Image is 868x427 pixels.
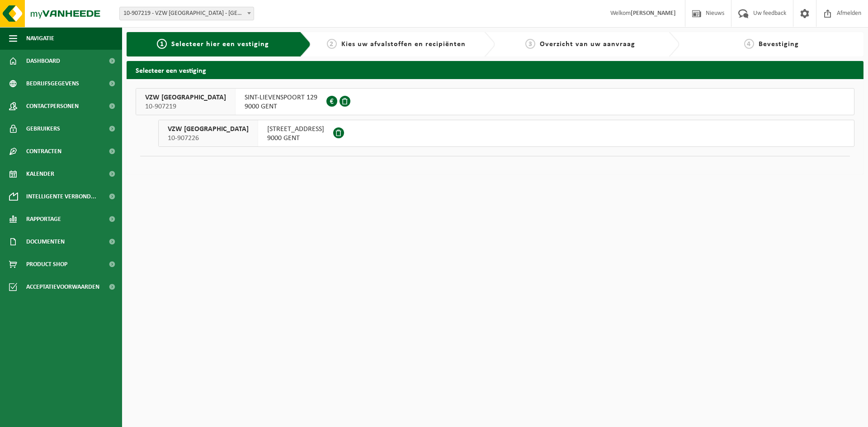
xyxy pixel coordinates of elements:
span: Kies uw afvalstoffen en recipiënten [341,41,466,48]
span: Rapportage [26,208,61,230]
span: Selecteer hier een vestiging [171,41,269,48]
span: Contracten [26,140,61,163]
span: Bevestiging [759,41,799,48]
span: Dashboard [26,50,60,72]
h2: Selecteer een vestiging [127,61,863,79]
span: 2 [327,39,337,49]
span: Kalender [26,163,54,185]
span: Product Shop [26,253,67,276]
span: Gebruikers [26,117,60,140]
span: [STREET_ADDRESS] [267,125,324,134]
span: 3 [525,39,535,49]
span: VZW [GEOGRAPHIC_DATA] [168,125,249,134]
span: 1 [157,39,167,49]
span: Documenten [26,230,65,253]
span: Acceptatievoorwaarden [26,276,99,298]
span: 10-907219 - VZW SINT-LIEVENSPOORT - GENT [119,7,254,20]
strong: [PERSON_NAME] [631,10,676,17]
span: Bedrijfsgegevens [26,72,79,95]
span: 9000 GENT [267,134,324,143]
span: VZW [GEOGRAPHIC_DATA] [145,93,226,102]
span: 10-907219 [145,102,226,111]
span: Intelligente verbond... [26,185,96,208]
span: Overzicht van uw aanvraag [540,41,635,48]
span: 9000 GENT [245,102,317,111]
span: 10-907219 - VZW SINT-LIEVENSPOORT - GENT [120,7,254,20]
span: Navigatie [26,27,54,50]
span: Contactpersonen [26,95,79,117]
button: VZW [GEOGRAPHIC_DATA] 10-907219 SINT-LIEVENSPOORT 1299000 GENT [136,88,854,115]
span: SINT-LIEVENSPOORT 129 [245,93,317,102]
span: 10-907226 [168,134,249,143]
button: VZW [GEOGRAPHIC_DATA] 10-907226 [STREET_ADDRESS]9000 GENT [158,120,854,147]
span: 4 [744,39,754,49]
